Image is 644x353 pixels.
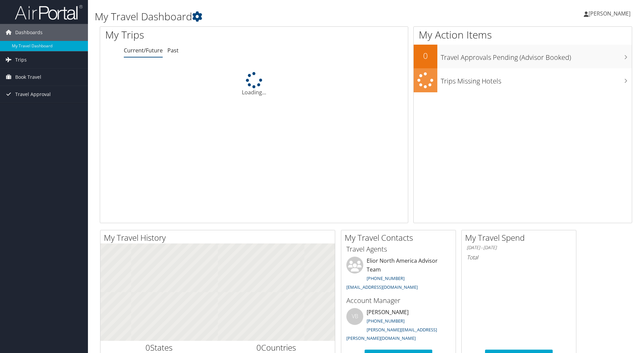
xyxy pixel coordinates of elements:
span: [PERSON_NAME] [589,10,630,17]
a: Past [167,47,179,54]
a: [PERSON_NAME] [584,3,637,24]
a: [PHONE_NUMBER] [367,275,405,281]
a: [PERSON_NAME][EMAIL_ADDRESS][PERSON_NAME][DOMAIN_NAME] [346,327,437,342]
h2: 0 [414,50,437,62]
h3: Travel Approvals Pending (Advisor Booked) [441,49,632,62]
h1: My Action Items [414,28,632,42]
h6: [DATE] - [DATE] [467,244,571,251]
li: Elior North America Advisor Team [343,257,454,293]
a: 0Travel Approvals Pending (Advisor Booked) [414,45,632,68]
a: Current/Future [124,47,163,54]
div: VB [346,308,363,325]
a: Trips Missing Hotels [414,68,632,92]
h3: Trips Missing Hotels [441,73,632,86]
h2: My Travel Spend [465,232,576,243]
li: [PERSON_NAME] [343,308,454,344]
h3: Account Manager [346,296,451,305]
h2: My Travel Contacts [345,232,456,243]
span: Travel Approval [15,86,51,103]
img: airportal-logo.png [15,4,83,20]
h2: My Travel History [104,232,335,243]
a: [EMAIL_ADDRESS][DOMAIN_NAME] [346,284,418,290]
span: Dashboards [15,24,43,41]
a: [PHONE_NUMBER] [367,318,405,324]
h6: Total [467,254,571,261]
h1: My Travel Dashboard [95,9,456,24]
span: 0 [256,342,261,353]
div: Loading... [100,72,408,96]
span: Book Travel [15,69,41,86]
h1: My Trips [105,28,275,42]
span: Trips [15,51,27,68]
span: 0 [145,342,150,353]
h3: Travel Agents [346,244,451,254]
